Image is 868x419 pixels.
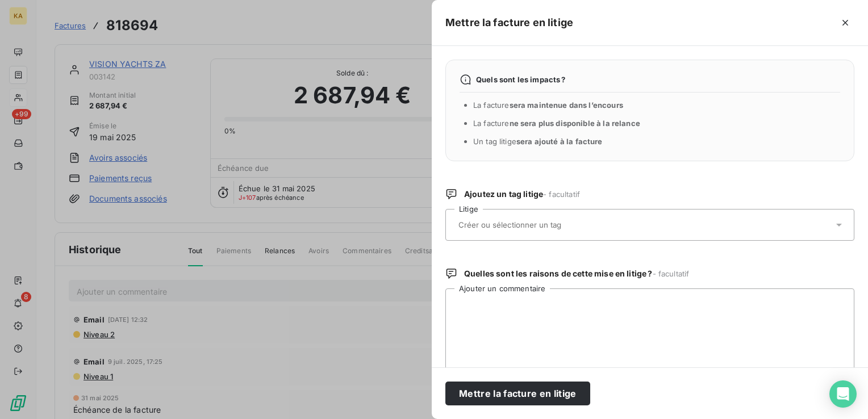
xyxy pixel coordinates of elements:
button: Mettre la facture en litige [445,382,590,405]
span: Ajoutez un tag litige [464,188,580,200]
input: Créer ou sélectionner un tag [457,220,623,230]
span: Quelles sont les raisons de cette mise en litige ? [464,268,689,279]
div: Open Intercom Messenger [829,380,857,408]
span: Un tag litige [473,137,603,146]
span: - facultatif [653,269,690,278]
span: sera maintenue dans l’encours [510,100,623,110]
span: Quels sont les impacts ? [476,75,566,84]
span: - facultatif [543,190,580,199]
span: La facture [473,100,623,110]
span: sera ajouté à la facture [516,137,603,146]
h5: Mettre la facture en litige [445,15,573,31]
span: ne sera plus disponible à la relance [510,119,640,128]
span: La facture [473,119,640,128]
